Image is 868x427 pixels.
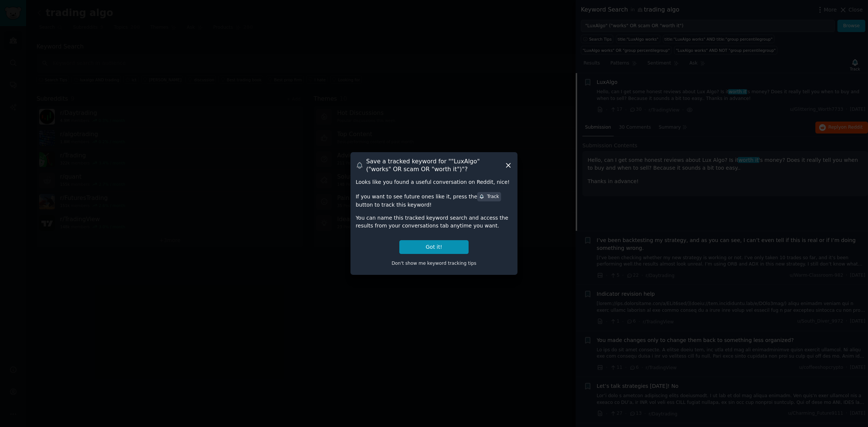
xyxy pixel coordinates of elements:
[399,240,469,254] button: Got it!
[356,214,512,230] div: You can name this tracked keyword search and access the results from your conversations tab anyti...
[391,261,477,266] span: Don't show me keyword tracking tips
[366,157,504,173] h3: Save a tracked keyword for " "LuxAlgo" ("works" OR scam OR "worth it") "?
[356,178,512,186] div: Looks like you found a useful conversation on Reddit, nice!
[479,194,499,200] div: Track
[356,191,512,208] div: If you want to see future ones like it, press the button to track this keyword!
